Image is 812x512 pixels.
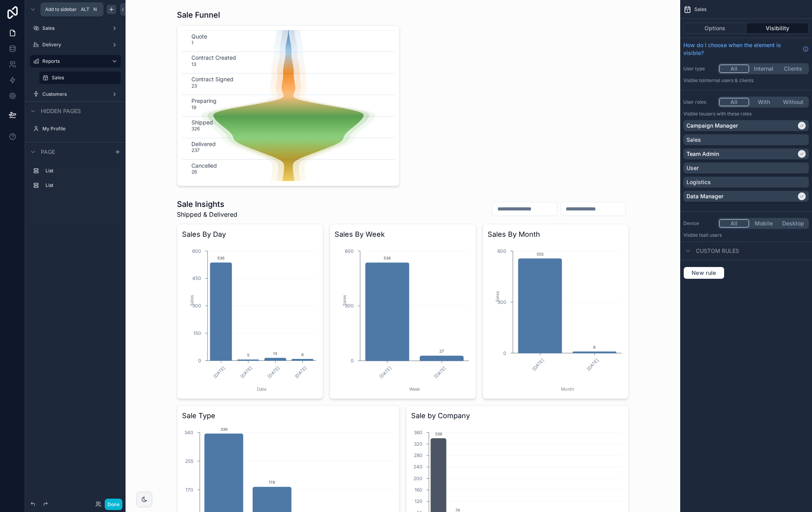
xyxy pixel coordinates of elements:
label: Device [683,220,715,227]
p: Visible to [683,111,809,117]
span: all users [703,232,722,238]
p: Logistics [686,178,711,186]
button: Done [105,499,122,510]
label: Reports [42,58,105,64]
p: Sales [686,136,701,144]
span: New rule [688,269,719,276]
span: Users with these roles [703,111,752,117]
button: Desktop [778,219,808,228]
div: scrollable content [25,161,126,199]
button: Without [778,98,808,106]
span: N [92,6,98,13]
p: User [686,164,699,172]
label: List [46,168,118,174]
button: All [719,219,749,228]
button: Options [683,23,746,34]
span: Page [41,148,55,156]
label: Sales [52,75,116,81]
label: My Profile [42,126,119,132]
label: Sales [42,25,108,31]
span: Internal users & clients [703,77,754,83]
p: Data Manager [686,192,723,200]
p: Visible to [683,232,809,238]
p: Campaign Manager [686,122,738,130]
span: Add to sidebar [45,6,77,13]
label: User type [683,66,715,72]
span: Sales [694,6,706,13]
p: Visible to [683,77,809,84]
button: Visibility [746,23,809,34]
label: List [46,182,118,188]
label: Delivery [42,42,108,48]
button: All [719,98,749,106]
a: How do I choose when the element is visible? [683,41,809,57]
label: User roles [683,99,715,105]
button: With [749,98,779,106]
span: Alt [81,6,89,13]
span: Custom rules [696,247,739,255]
button: Internal [749,64,779,73]
span: Hidden pages [41,107,81,115]
p: Team Admin [686,150,719,158]
label: Customers [42,91,108,97]
button: Mobile [749,219,779,228]
button: All [719,64,749,73]
button: New rule [683,267,725,279]
span: How do I choose when the element is visible? [683,41,799,57]
button: Clients [778,64,808,73]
